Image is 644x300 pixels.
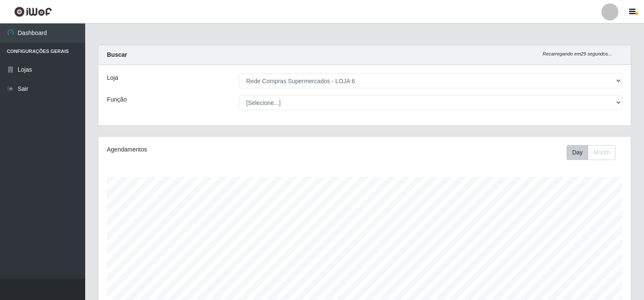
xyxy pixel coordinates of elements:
div: Toolbar with button groups [566,145,622,160]
button: Day [566,145,588,160]
button: Month [588,145,615,160]
strong: Buscar [107,51,127,58]
img: CoreUI Logo [14,6,52,17]
div: First group [566,145,615,160]
div: Agendamentos [107,145,314,154]
label: Função [107,95,127,104]
i: Recarregando em 29 segundos... [543,51,612,56]
label: Loja [107,73,118,82]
